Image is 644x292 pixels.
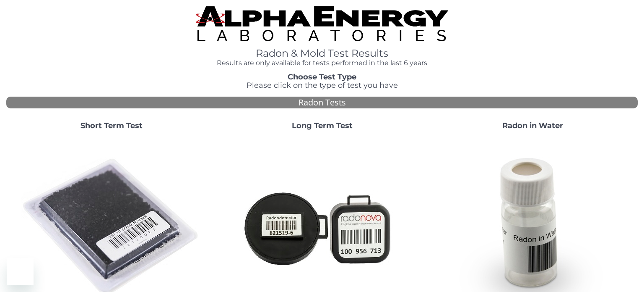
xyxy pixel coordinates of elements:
[292,121,353,130] strong: Long Term Test
[6,97,638,109] div: Radon Tests
[196,59,448,67] h4: Results are only available for tests performed in the last 6 years
[288,72,356,82] strong: Choose Test Type
[196,6,448,41] img: TightCrop.jpg
[196,48,448,59] h1: Radon & Mold Test Results
[7,258,34,285] iframe: Button to launch messaging window
[502,121,563,130] strong: Radon in Water
[247,81,398,90] span: Please click on the type of test you have
[80,121,143,130] strong: Short Term Test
